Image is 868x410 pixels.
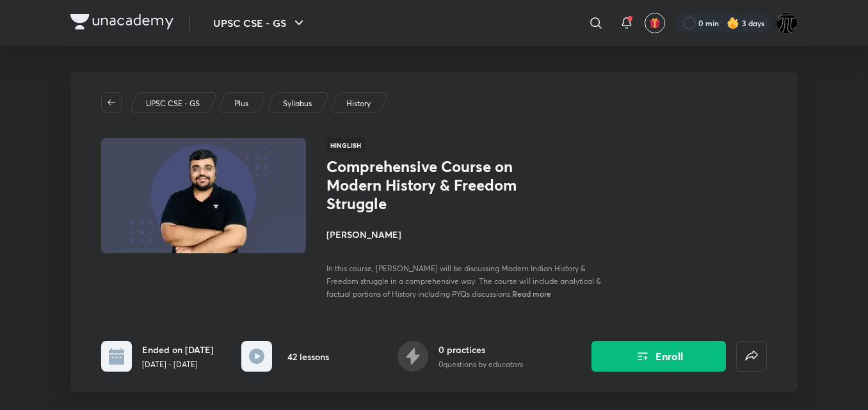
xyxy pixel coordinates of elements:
p: History [346,98,371,109]
img: Watcher [776,12,798,34]
button: avatar [645,13,665,33]
button: UPSC CSE - GS [205,10,314,36]
span: Read more [512,288,551,299]
a: Company Logo [70,14,173,33]
img: Company Logo [70,14,173,29]
img: streak [727,17,739,29]
a: UPSC CSE - GS [144,98,202,109]
h1: Comprehensive Course on Modern History & Freedom Struggle [326,157,536,212]
button: Enroll [591,341,726,372]
p: Syllabus [283,98,312,109]
h6: Ended on [DATE] [142,343,214,356]
h4: [PERSON_NAME] [326,228,613,241]
p: Plus [234,98,248,109]
p: UPSC CSE - GS [146,98,200,109]
span: In this course, [PERSON_NAME] will be discussing Modern Indian History & Freedom struggle in a co... [326,264,601,299]
a: History [344,98,373,109]
a: Syllabus [281,98,314,109]
button: false [736,341,767,372]
p: 0 questions by educators [438,359,523,370]
span: Hinglish [326,138,365,152]
img: Thumbnail [99,137,308,255]
a: Plus [232,98,251,109]
h6: 42 lessons [287,350,329,363]
h6: 0 practices [438,343,523,356]
p: [DATE] - [DATE] [142,359,214,370]
img: avatar [649,17,661,29]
